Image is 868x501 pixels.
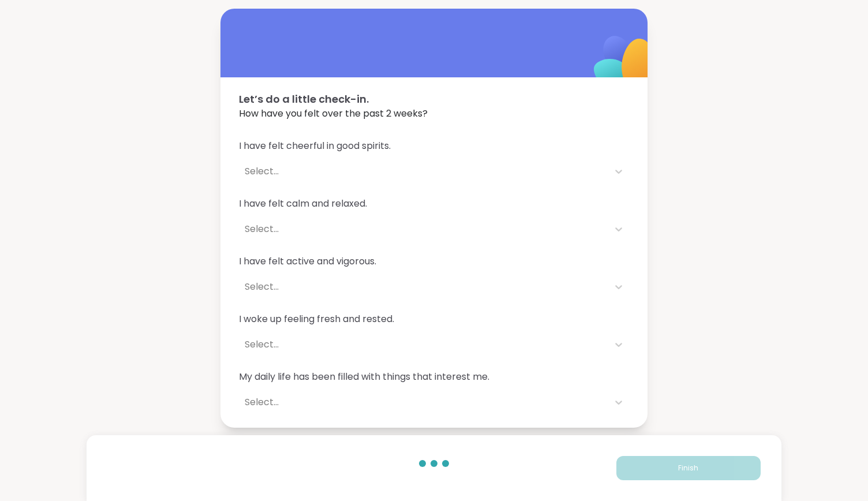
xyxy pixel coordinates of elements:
div: Select... [245,338,603,352]
div: Select... [245,222,603,236]
span: Finish [678,463,698,473]
span: How have you felt over the past 2 weeks? [239,107,629,121]
div: Select... [245,395,603,409]
span: My daily life has been filled with things that interest me. [239,370,629,384]
span: I have felt calm and relaxed. [239,197,629,211]
span: I have felt active and vigorous. [239,255,629,268]
div: Select... [245,280,603,294]
span: I woke up feeling fresh and rested. [239,312,629,326]
span: I have felt cheerful in good spirits. [239,139,629,153]
button: Finish [616,456,761,480]
span: Let’s do a little check-in. [239,91,629,107]
div: Select... [245,164,603,178]
img: ShareWell Logomark [567,6,682,121]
